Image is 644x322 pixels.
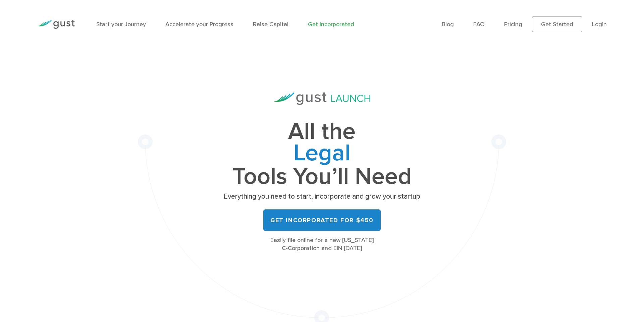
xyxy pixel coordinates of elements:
img: Gust Launch Logo [274,92,370,105]
a: Get Started [532,16,582,32]
p: Everything you need to start, incorporate and grow your startup [221,192,423,201]
a: Start your Journey [96,21,146,28]
img: Gust Logo [37,20,75,29]
span: Legal [221,143,423,166]
a: Login [592,21,607,28]
a: Pricing [504,21,522,28]
a: Blog [442,21,454,28]
a: Raise Capital [253,21,288,28]
a: Accelerate your Progress [165,21,233,28]
div: Easily file online for a new [US_STATE] C-Corporation and EIN [DATE] [221,236,423,252]
a: FAQ [473,21,485,28]
a: Get Incorporated for $450 [263,209,381,231]
a: Get Incorporated [308,21,354,28]
h1: All the Tools You’ll Need [221,121,423,187]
